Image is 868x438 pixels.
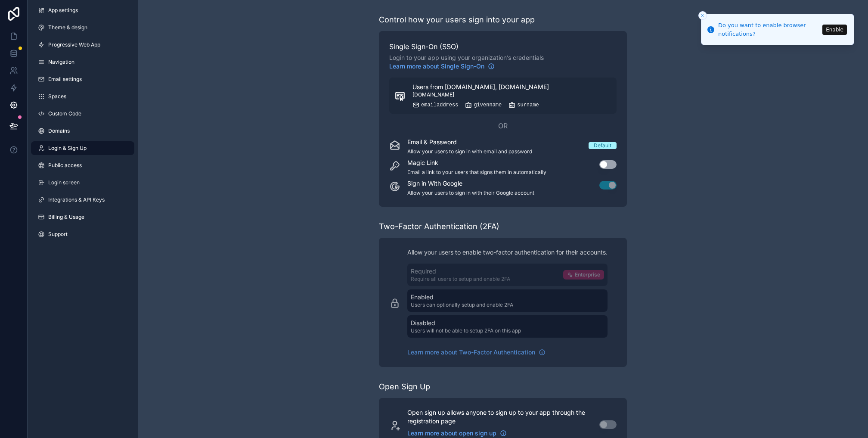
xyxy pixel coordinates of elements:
button: Enable [822,25,847,35]
p: Enabled [411,293,513,301]
span: Learn more about open sign up [407,429,496,438]
div: Do you want to enable browser notifications? [718,21,820,38]
a: Billing & Usage [31,210,134,224]
a: Domains [31,124,134,138]
span: Learn more about Single Sign-On [389,62,484,71]
a: Navigation [31,55,134,69]
p: Email a link to your users that signs them in automatically [407,169,546,176]
p: Email & Password [407,138,532,146]
span: Domains [48,127,70,134]
span: Integrations & API Keys [48,196,105,203]
span: Navigation [48,59,74,65]
p: Allow your users to sign in with email and password [407,148,532,155]
a: Email settings [31,72,134,86]
span: Single Sign-On (SSO) [389,41,617,52]
div: emailaddress [412,102,458,109]
p: Users can optionally setup and enable 2FA [411,301,513,308]
a: Login screen [31,176,134,189]
div: Two-Factor Authentication (2FA) [379,221,499,233]
a: Integrations & API Keys [31,193,134,207]
p: Disabled [411,319,521,327]
p: Required [411,267,510,276]
p: Allow your users to sign in with their Google account [407,189,534,196]
span: [DOMAIN_NAME] [412,91,454,98]
span: Spaces [48,93,66,100]
span: OR [498,121,508,131]
span: Theme & design [48,24,87,31]
a: Progressive Web App [31,38,134,52]
a: Public access [31,158,134,172]
span: Enterprise [575,271,600,278]
div: givenname [465,102,502,109]
p: Require all users to setup and enable 2FA [411,276,510,283]
span: Login & Sign Up [48,145,87,152]
a: Spaces [31,90,134,103]
a: Custom Code [31,107,134,121]
div: Control how your users sign into your app [379,14,535,26]
a: Learn more about Two-Factor Authentication [407,348,546,357]
p: Allow your users to enable two-factor authentication for their accounts. [407,248,608,257]
a: Theme & design [31,21,134,34]
p: Users will not be able to setup 2FA on this app [411,327,521,334]
p: Magic Link [407,158,546,167]
div: Open Sign Up [379,381,430,393]
span: Support [48,231,68,238]
button: Users from [DOMAIN_NAME], [DOMAIN_NAME][DOMAIN_NAME]emailaddressgivennamesurname [389,78,617,114]
button: Close toast [698,11,707,20]
span: Custom Code [48,110,81,117]
span: Public access [48,162,82,169]
a: Learn more about open sign up [407,429,507,438]
a: App settings [31,3,134,17]
span: Email settings [48,76,82,83]
span: Progressive Web App [48,41,100,48]
span: Users from [DOMAIN_NAME], [DOMAIN_NAME] [412,83,549,91]
span: Login to your app using your organization’s credentials [389,53,617,71]
p: Sign in With Google [407,179,534,188]
span: Billing & Usage [48,214,84,221]
span: App settings [48,7,78,14]
a: Learn more about Single Sign-On [389,62,495,71]
a: Support [31,227,134,241]
div: surname [508,102,539,109]
span: Login screen [48,179,80,186]
p: Open sign up allows anyone to sign up to your app through the registration page [407,408,589,426]
div: Default [594,142,611,149]
a: Login & Sign Up [31,141,134,155]
span: Learn more about Two-Factor Authentication [407,348,535,357]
